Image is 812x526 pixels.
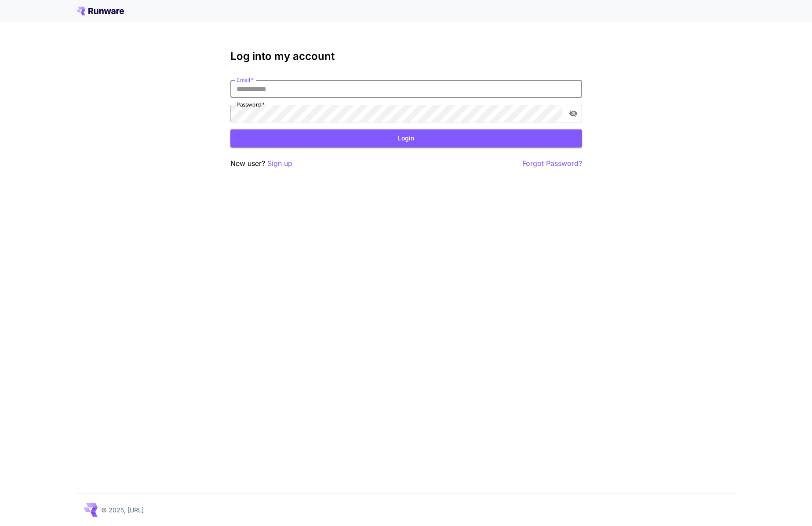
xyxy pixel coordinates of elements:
[230,158,292,169] p: New user?
[237,101,265,108] label: Password
[230,129,582,147] button: Login
[237,76,254,84] label: Email
[522,158,582,169] button: Forgot Password?
[267,158,292,169] button: Sign up
[230,50,582,63] h3: Log into my account
[565,106,581,121] button: toggle password visibility
[101,505,144,515] p: © 2025, [URL]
